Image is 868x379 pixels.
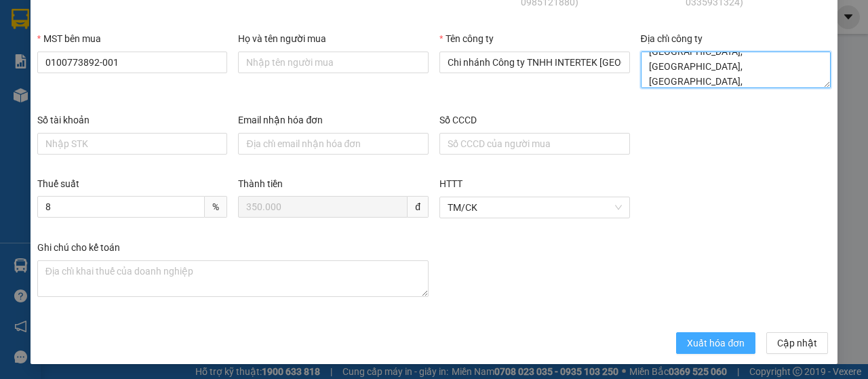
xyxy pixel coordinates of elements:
[766,332,828,354] button: Cập nhật
[439,178,462,189] label: HTTT
[777,336,817,351] span: Cập nhật
[238,115,323,125] label: Email nhận hóa đơn
[439,133,630,155] input: Số CCCD
[439,33,494,44] label: Tên công ty
[37,133,228,155] input: Số tài khoản
[205,196,227,218] span: %
[37,52,228,73] input: MST bên mua
[238,33,326,44] label: Họ và tên người mua
[238,52,429,73] input: Họ và tên người mua
[37,178,79,189] label: Thuế suất
[448,197,622,218] span: TM/CK
[37,33,101,44] label: MST bên mua
[238,133,429,155] input: Email nhận hóa đơn
[37,242,120,253] label: Ghi chú cho kế toán
[676,332,755,354] button: Xuất hóa đơn
[439,115,477,125] label: Số CCCD
[439,52,630,73] input: Tên công ty
[37,196,205,218] input: Thuế suất
[238,178,283,189] label: Thành tiền
[687,336,745,351] span: Xuất hóa đơn
[641,33,703,44] label: Địa chỉ công ty
[37,260,429,297] textarea: Ghi chú đơn hàng Ghi chú cho kế toán
[37,115,90,125] label: Số tài khoản
[408,196,429,218] span: đ
[641,52,831,88] textarea: Địa chỉ công ty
